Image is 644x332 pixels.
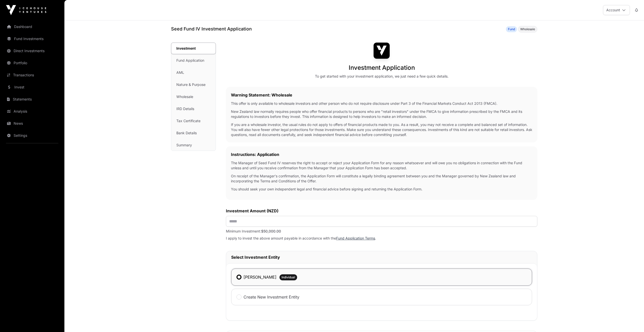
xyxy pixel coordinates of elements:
h2: Select Investment Entity [231,254,532,260]
p: Minimum Investment: [226,229,537,234]
h1: Seed Fund IV Investment Application [171,25,252,32]
a: Fund Investments [4,33,60,44]
a: Direct Investments [4,45,60,56]
a: IRD Details [171,103,216,114]
a: Settings [4,130,60,141]
span: Individual [281,275,295,279]
span: Wholesale [520,27,535,31]
p: New Zealand law normally requires people who offer financial products to persons who are "retail ... [231,109,532,119]
a: Fund Application Terms [336,236,375,240]
a: AML [171,67,216,78]
a: Portfolio [4,57,60,69]
a: Dashboard [4,21,60,32]
h2: Warning Statement: Wholesale [231,92,532,98]
span: Fund [508,27,515,31]
a: Transactions [4,70,60,81]
label: [PERSON_NAME] [244,274,276,280]
a: Tax Certificate [171,115,216,126]
p: This offer is only available to wholesale investors and other person who do not require disclosur... [231,101,532,106]
div: To get started with your investment application, we just need a few quick details. [315,74,449,79]
p: On receipt of the Manager's confirmation, the Application Form will constitute a legally binding ... [231,174,532,184]
h2: Instructions: Application [231,151,532,157]
a: Nature & Purpose [171,79,216,90]
a: Wholesale [171,91,216,102]
img: Seed Fund IV [374,43,390,59]
label: Create New Investment Entity [244,294,299,300]
p: If you are a wholesale investor, the usual rules do not apply to offers of financial products mad... [231,122,532,137]
label: Investment Amount (NZD) [226,208,537,214]
p: I apply to invest the above amount payable in accordance with the . [226,236,537,241]
img: Icehouse Ventures Logo [6,5,46,15]
iframe: Chat Widget [619,308,644,332]
a: Analysis [4,106,60,117]
p: You should seek your own independent legal and financial advice before signing and returning the ... [231,187,532,192]
a: News [4,118,60,129]
button: Account [603,5,630,15]
a: Statements [4,94,60,105]
span: $50,000.00 [261,229,281,233]
a: Invest [4,82,60,93]
a: Summary [171,140,216,151]
a: Bank Details [171,127,216,139]
a: Fund Application [171,55,216,66]
a: Investment [171,43,216,54]
p: The Manager of Seed Fund IV reserves the right to accept or reject your Application Form for any ... [231,160,532,171]
h1: Investment Application [349,64,415,72]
